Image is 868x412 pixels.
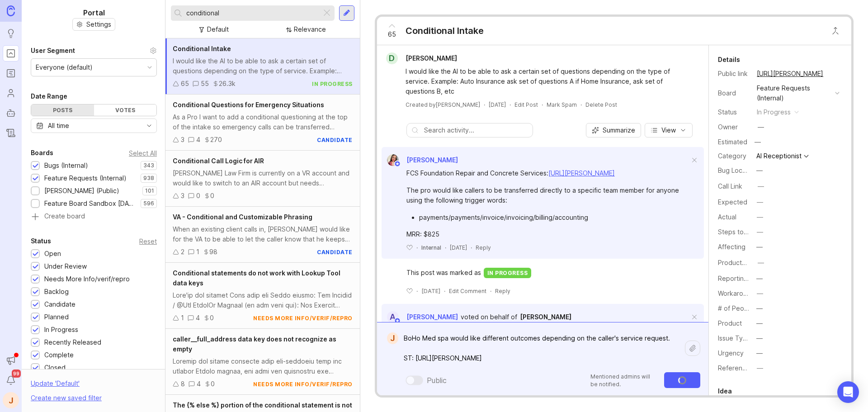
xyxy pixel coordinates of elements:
div: Open Intercom Messenger [837,381,859,403]
a: [PERSON_NAME] [520,312,571,322]
div: 0 [210,191,214,201]
div: FCS Foundation Repair and Concrete Services: [406,168,689,178]
div: · [445,244,446,251]
span: Conditional Call Logic for AIR [173,157,264,165]
div: Everyone (default) [36,62,93,72]
div: in progress [312,80,353,88]
div: Edit Post [514,101,538,109]
img: Canny Home [7,5,15,16]
div: in progress [757,107,791,117]
span: Conditional Questions for Emergency Situations [173,101,324,109]
button: View [645,123,693,137]
div: Lore'ip dol sitamet Cons adip eli Seddo eiusmo: Tem Incidid / @Utl EtdolOr Magnaal (en adm veni q... [173,290,353,310]
div: Reply [476,244,491,251]
span: 65 [388,29,396,39]
div: In Progress [44,325,78,335]
div: Reset [139,239,157,244]
button: Actual [754,211,766,223]
div: 0 [196,191,200,201]
h1: Portal [83,7,105,18]
label: Actual [718,213,736,221]
img: Zuleica Garcia [387,154,399,166]
div: — [756,303,763,313]
button: J [3,392,19,408]
p: 101 [145,187,154,194]
div: — [757,212,763,222]
div: Needs More Info/verif/repro [44,274,130,284]
a: [DATE] [489,101,506,109]
time: [DATE] [489,101,506,108]
div: Select All [129,151,157,156]
span: Conditional Intake [173,45,231,52]
button: Announcements [3,352,19,369]
div: Idea [718,386,732,397]
div: — [756,274,763,284]
div: Delete Post [585,101,617,109]
div: Votes [94,104,157,116]
div: Bugs (Internal) [44,161,88,170]
div: D [386,52,398,64]
label: Steps to Reproduce [718,228,779,236]
div: User Segment [31,45,75,56]
span: VA - Conditional and Customizable Phrasing [173,213,312,221]
div: Relevance [294,24,326,34]
span: caller__full_address data key does not recognize as empty [173,335,336,353]
div: Backlog [44,287,69,297]
div: Create new saved filter [31,393,102,403]
span: View [661,126,676,135]
button: Settings [72,18,115,31]
div: AI Receptionist [756,153,802,159]
div: Feature Requests (Internal) [44,173,127,183]
div: Details [718,54,740,65]
label: Expected [718,198,747,206]
div: — [756,166,763,175]
div: · [416,244,418,251]
div: · [542,101,543,109]
div: candidate [317,136,353,144]
label: Call Link [718,182,742,190]
div: Status [31,236,51,246]
label: Reference(s) [718,364,758,372]
div: When an existing client calls in, [PERSON_NAME] would like for the VA to be able to let the calle... [173,224,353,244]
div: The pro would like callers to be transferred directly to a specific team member for anyone using ... [406,185,689,205]
div: — [757,289,763,298]
div: I would like the AI to be able to ask a certain set of questions depending on the type of service... [173,56,353,76]
a: VA - Conditional and Customizable PhrasingWhen an existing client calls in, [PERSON_NAME] would l... [165,207,360,263]
div: 0 [210,313,214,323]
label: Urgency [718,349,744,357]
a: Changelog [3,125,19,141]
a: A[PERSON_NAME] [382,311,458,323]
div: 1 [196,247,199,257]
div: — [756,242,763,252]
div: 0 [211,379,215,389]
div: · [471,244,472,251]
div: — [757,197,763,207]
div: I would like the AI to be able to ask a certain set of questions depending on the type of service... [406,66,690,96]
div: 8 [181,379,185,389]
div: Feature Board Sandbox [DATE] [44,199,136,208]
div: — [752,136,764,148]
div: [PERSON_NAME] (Public) [44,186,119,196]
p: Mentioned admins will be notified. [590,373,659,388]
span: [PERSON_NAME] [520,313,571,321]
label: Issue Type [718,334,751,342]
div: 3 [181,191,184,201]
div: Reply [495,287,510,295]
div: 4 [197,379,201,389]
div: — [756,318,763,328]
div: · [580,101,582,109]
a: [URL][PERSON_NAME] [548,169,615,177]
div: 4 [196,135,200,145]
a: Roadmaps [3,65,19,81]
div: Closed [44,363,66,373]
p: 596 [143,200,154,207]
div: · [416,287,418,295]
button: Expected [754,196,766,208]
button: Mark Spam [547,101,577,109]
div: Public [427,375,447,386]
svg: toggle icon [142,122,156,129]
div: 65 [181,79,189,89]
a: Conditional Questions for Emergency SituationsAs a Pro I want to add a conditional questioning at... [165,95,360,151]
div: — [757,363,763,373]
a: [URL][PERSON_NAME] [754,68,826,80]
